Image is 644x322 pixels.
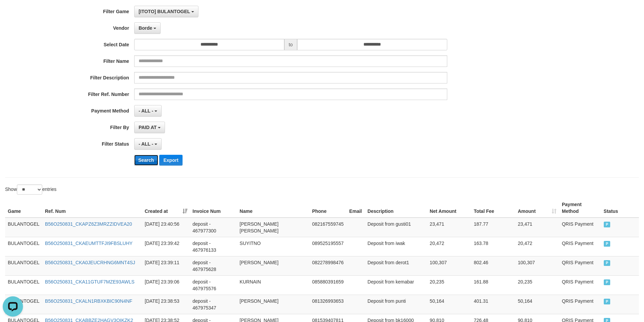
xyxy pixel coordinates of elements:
[471,275,515,295] td: 161.88
[17,184,42,195] select: Showentries
[309,218,347,237] td: 082167559745
[601,198,639,218] th: Status
[159,155,182,166] button: Export
[5,198,42,218] th: Game
[139,125,157,130] span: PAID AT
[139,9,190,14] span: [ITOTO] BULANTOGEL
[365,256,427,275] td: Deposit from derot1
[45,260,135,265] a: B56O250831_CKA0JEUCRHNG6MNT4SJ
[309,237,347,256] td: 089525195557
[471,256,515,275] td: 802.46
[427,237,471,256] td: 20,472
[190,256,237,275] td: deposit - 467975628
[5,256,42,275] td: BULANTOGEL
[134,138,162,150] button: - ALL -
[365,295,427,314] td: Deposit from punti
[559,275,601,295] td: QRIS Payment
[515,218,559,237] td: 23,471
[365,218,427,237] td: Deposit from gusti01
[190,218,237,237] td: deposit - 467977300
[347,198,365,218] th: Email
[471,198,515,218] th: Total Fee
[142,275,190,295] td: [DATE] 23:39:06
[515,275,559,295] td: 20,235
[139,108,153,114] span: - ALL -
[559,237,601,256] td: QRIS Payment
[309,198,347,218] th: Phone
[45,221,132,227] a: B56O250831_CKAPZ6Z3MRZZIDVEA20
[139,25,152,31] span: Borde
[190,275,237,295] td: deposit - 467975576
[604,241,611,247] span: PAID
[604,299,611,304] span: PAID
[190,295,237,314] td: deposit - 467975347
[134,6,198,17] button: [ITOTO] BULANTOGEL
[309,256,347,275] td: 082278998476
[134,155,158,166] button: Search
[309,275,347,295] td: 085880391659
[134,122,165,133] button: PAID AT
[237,237,309,256] td: SUYITNO
[190,198,237,218] th: Invoice Num
[365,198,427,218] th: Description
[142,218,190,237] td: [DATE] 23:40:56
[515,256,559,275] td: 100,307
[237,256,309,275] td: [PERSON_NAME]
[471,237,515,256] td: 163.78
[142,256,190,275] td: [DATE] 23:39:11
[45,279,135,284] a: B56O250831_CKA11GTUF7MZE93AWLS
[45,298,132,304] a: B56O250831_CKALN1RBXKBIC90N4NF
[237,218,309,237] td: [PERSON_NAME] [PERSON_NAME]
[190,237,237,256] td: deposit - 467976133
[427,275,471,295] td: 20,235
[5,237,42,256] td: BULANTOGEL
[604,279,611,285] span: PAID
[515,295,559,314] td: 50,164
[5,184,56,195] label: Show entries
[365,237,427,256] td: Deposit from iwak
[604,260,611,266] span: PAID
[427,198,471,218] th: Net Amount
[134,105,162,117] button: - ALL -
[515,237,559,256] td: 20,472
[365,275,427,295] td: Deposit from kemabar
[5,218,42,237] td: BULANTOGEL
[559,218,601,237] td: QRIS Payment
[45,241,133,246] a: B56O250831_CKAEUMTTFJI9FBSLUHY
[237,198,309,218] th: Name
[427,218,471,237] td: 23,471
[559,295,601,314] td: QRIS Payment
[427,256,471,275] td: 100,307
[139,141,153,147] span: - ALL -
[515,198,559,218] th: Amount: activate to sort column ascending
[471,218,515,237] td: 187.77
[604,222,611,227] span: PAID
[142,237,190,256] td: [DATE] 23:39:42
[559,256,601,275] td: QRIS Payment
[42,198,142,218] th: Ref. Num
[284,39,297,50] span: to
[134,22,161,34] button: Borde
[427,295,471,314] td: 50,164
[142,295,190,314] td: [DATE] 23:38:53
[237,275,309,295] td: KURNAIN
[237,295,309,314] td: [PERSON_NAME]
[471,295,515,314] td: 401.31
[559,198,601,218] th: Payment Method
[309,295,347,314] td: 081326993653
[3,3,23,23] button: Open LiveChat chat widget
[5,275,42,295] td: BULANTOGEL
[142,198,190,218] th: Created at: activate to sort column ascending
